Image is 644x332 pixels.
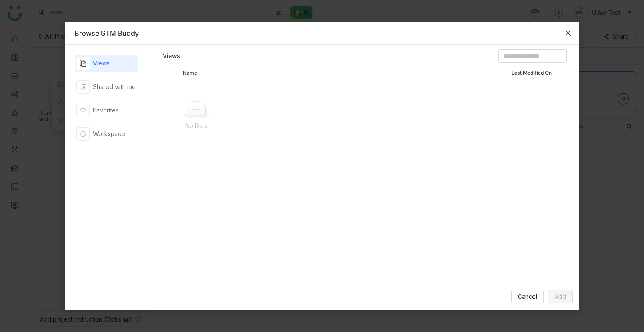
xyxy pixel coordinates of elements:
div: Workspace [93,129,125,139]
button: Cancel [511,290,544,303]
div: Views [93,59,110,68]
p: No Data [165,121,228,131]
th: Last Modified On [508,66,571,81]
span: Cancel [518,292,537,301]
div: Favorites [93,106,119,115]
button: Add [548,290,573,303]
div: Shared with me [93,82,136,91]
div: Browse GTM Buddy [75,29,570,38]
a: Views [163,52,180,60]
th: Name [179,66,509,81]
button: Close [557,22,579,44]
